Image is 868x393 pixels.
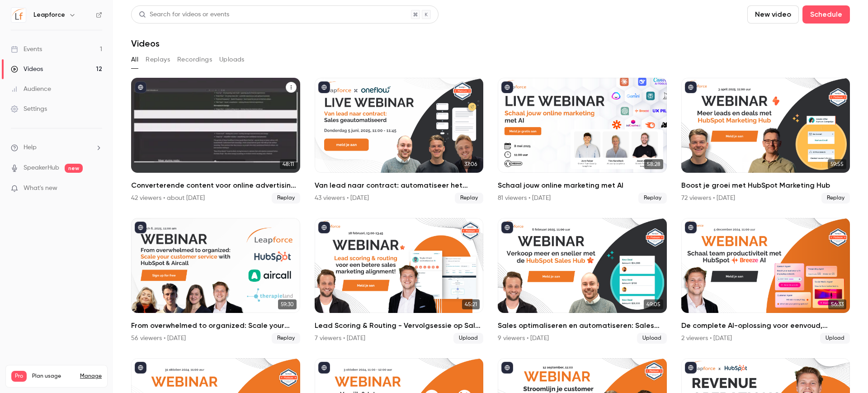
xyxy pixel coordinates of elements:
button: published [135,222,146,233]
div: 72 viewers • [DATE] [681,194,735,203]
a: 58:28Schaal jouw online marketing met AI81 viewers • [DATE]Replay [498,78,667,204]
h2: From overwhelmed to organized: Scale your customer service with HubSpot and Aircall [131,320,300,331]
li: help-dropdown-opener [11,143,102,152]
span: Upload [820,333,850,344]
button: published [135,81,146,93]
span: 37:06 [462,159,480,169]
span: Replay [272,333,300,344]
a: 59:55Boost je groei met HubSpot Marketing Hub72 viewers • [DATE]Replay [681,78,850,204]
div: Videos [11,65,43,74]
h2: De complete AI-oplossing voor eenvoud, snelheid en eenheid: Breeze AI [681,320,850,331]
li: Converterende content voor online advertising met AI [131,78,300,204]
span: 45:21 [462,299,480,309]
button: published [685,81,697,93]
span: What's new [24,184,57,193]
button: published [501,81,513,93]
button: published [501,362,513,374]
h1: Videos [131,38,160,49]
img: Leapforce [11,8,26,22]
a: 56:33De complete AI-oplossing voor eenvoud, snelheid en eenheid: Breeze AI2 viewers • [DATE]Upload [681,218,850,344]
a: Manage [80,373,102,380]
button: published [318,222,330,233]
h2: Sales optimaliseren en automatiseren: Sales Hub van HubSpot [498,320,667,331]
span: Replay [638,193,667,204]
span: Replay [455,193,483,204]
button: published [135,362,146,374]
button: Replays [146,52,170,67]
span: 49:05 [644,299,663,309]
button: published [685,222,697,233]
button: Schedule [802,5,850,24]
a: 45:21Lead Scoring & Routing - Vervolgsessie op Sales Hub Webinar7 viewers • [DATE]Upload [315,218,484,344]
section: Videos [131,5,850,388]
div: 81 viewers • [DATE] [498,194,551,203]
span: 59:30 [278,299,297,309]
div: Events [11,45,42,54]
span: 58:28 [644,159,663,169]
button: Uploads [219,52,245,67]
h2: Schaal jouw online marketing met AI [498,180,667,191]
span: Replay [272,193,300,204]
div: 7 viewers • [DATE] [315,334,365,343]
div: 9 viewers • [DATE] [498,334,549,343]
a: SpeakerHub [24,163,59,173]
span: Help [24,143,37,152]
span: Upload [453,333,483,344]
span: Upload [637,333,667,344]
li: Sales optimaliseren en automatiseren: Sales Hub van HubSpot [498,218,667,344]
span: Replay [821,193,850,204]
button: published [318,362,330,374]
span: new [65,164,83,173]
a: 59:30From overwhelmed to organized: Scale your customer service with HubSpot and Aircall56 viewer... [131,218,300,344]
span: 59:55 [828,159,846,169]
h2: Boost je groei met HubSpot Marketing Hub [681,180,850,191]
div: Settings [11,104,47,114]
span: Plan usage [32,373,75,380]
button: New video [747,5,799,24]
a: 37:06Van lead naar contract: automatiseer het proces met HubSpot en Oneflow43 viewers • [DATE]Replay [315,78,484,204]
div: 2 viewers • [DATE] [681,334,732,343]
span: 48:11 [280,159,297,169]
span: Pro [11,371,27,382]
li: Lead Scoring & Routing - Vervolgsessie op Sales Hub Webinar [315,218,484,344]
li: Schaal jouw online marketing met AI [498,78,667,204]
button: Recordings [177,52,212,67]
li: Boost je groei met HubSpot Marketing Hub [681,78,850,204]
div: 42 viewers • about [DATE] [131,194,205,203]
li: De complete AI-oplossing voor eenvoud, snelheid en eenheid: Breeze AI [681,218,850,344]
span: 56:33 [828,299,846,309]
div: 56 viewers • [DATE] [131,334,186,343]
div: 43 viewers • [DATE] [315,194,369,203]
h2: Van lead naar contract: automatiseer het proces met HubSpot en Oneflow [315,180,484,191]
button: All [131,52,138,67]
h2: Lead Scoring & Routing - Vervolgsessie op Sales Hub Webinar [315,320,484,331]
a: 49:05Sales optimaliseren en automatiseren: Sales Hub van HubSpot9 viewers • [DATE]Upload [498,218,667,344]
div: Audience [11,85,51,94]
a: 48:11Converterende content voor online advertising met AI42 viewers • about [DATE]Replay [131,78,300,204]
li: From overwhelmed to organized: Scale your customer service with HubSpot and Aircall [131,218,300,344]
button: published [501,222,513,233]
li: Van lead naar contract: automatiseer het proces met HubSpot en Oneflow [315,78,484,204]
div: Search for videos or events [139,10,229,19]
h2: Converterende content voor online advertising met AI [131,180,300,191]
button: published [685,362,697,374]
h6: Leapforce [33,10,65,19]
button: published [318,81,330,93]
